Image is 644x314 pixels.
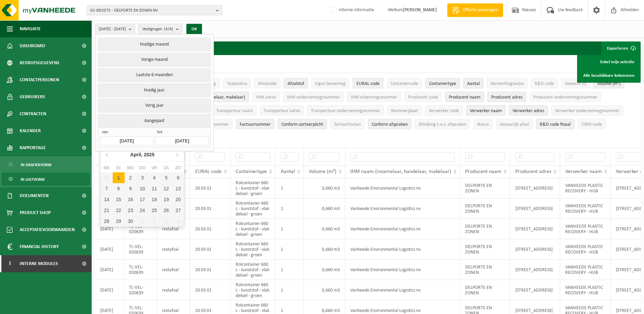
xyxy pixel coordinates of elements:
div: wo [125,164,136,171]
button: FactuurnummerFactuurnummer: Activate to sort [236,119,274,129]
span: Verwerker ondernemingsnummer [555,108,620,114]
a: Alle beschikbare kolommen [578,69,640,82]
button: NummerplaatNummerplaat: Activate to sort [387,105,422,116]
span: Factuurnummer [240,122,271,127]
td: [DATE] [95,178,124,198]
div: do [136,164,148,171]
button: AfvalcodeAfvalcode: Activate to sort [254,78,280,88]
td: restafval [157,219,190,239]
td: TL-VEL-020639 [124,280,157,300]
div: 28 [100,216,112,227]
button: R&D code finaalR&amp;D code finaal: Activate to sort [536,119,574,129]
button: Producent ondernemingsnummerProducent ondernemingsnummer: Activate to sort [530,92,601,102]
span: IHM ondernemingsnummer [287,95,340,100]
td: 20 03 01 [190,198,231,219]
button: IHM erkenningsnummerIHM erkenningsnummer: Activate to sort [347,92,401,102]
div: 21 [100,205,112,216]
span: Verwerker code [429,108,459,114]
td: DELPORTE EN ZONEN [460,219,510,239]
div: 4 [148,172,160,183]
td: Rolcontainer 660 L - kunststof - vlak deksel - groen [231,280,276,300]
span: Gewicht (t) [565,81,586,86]
button: Transporteur ondernemingsnummerTransporteur ondernemingsnummer : Activate to sort [307,105,384,116]
button: Producent adresProducent adres: Activate to sort [487,92,526,102]
span: Interne modules [20,255,58,272]
td: restafval [157,239,190,260]
div: zo [172,164,184,171]
td: VANHEEDE PLASTIC RECOVERY - HUB [560,219,611,239]
span: tot [155,129,208,136]
td: DELPORTE EN ZONEN [460,280,510,300]
button: TaakstatusTaakstatus: Activate to sort [223,78,251,88]
span: Producent adres [491,95,522,100]
button: Huidig jaar [98,84,210,97]
div: 4 [172,216,184,227]
div: 8 [113,183,125,194]
td: Rolcontainer 660 L - kunststof - vlak deksel - groen [231,239,276,260]
button: Huidige maand [98,38,210,51]
a: In grafiekvorm [2,158,90,171]
td: 0,660 m3 [304,280,345,300]
div: 20 [172,194,184,205]
count: (4/4) [164,27,173,31]
button: Eigen benamingEigen benaming: Activate to sort [311,78,349,88]
span: Transporteur adres [264,108,300,114]
span: Taakstatus [227,81,247,86]
td: 20 03 01 [190,260,231,280]
div: 23 [125,205,136,216]
span: Verwerker naam [470,108,502,114]
button: IHM adresIHM adres: Activate to sort [252,92,280,102]
span: Status [477,122,489,127]
td: Vanheede Environmental Logistics nv [345,178,460,198]
div: 3 [160,216,172,227]
td: 0,660 m3 [304,239,345,260]
button: Afwijking t.o.v. afsprakenAfwijking t.o.v. afspraken: Activate to sort [415,119,470,129]
span: Contracten [20,105,46,122]
span: van [100,129,153,136]
span: Verwerker adres [513,108,544,114]
div: 15 [113,194,125,205]
button: Volume (m³)Volume (m³): Activate to sort [593,78,624,88]
div: 19 [160,194,172,205]
div: 30 [125,216,136,227]
div: 6 [172,172,184,183]
td: DELPORTE EN ZONEN [460,198,510,219]
span: IHM naam (inzamelaar, handelaar, makelaar) [350,169,451,174]
button: Transporteur naamTransporteur naam: Activate to sort [213,105,257,116]
td: 1 [276,280,304,300]
span: Producent adres [515,169,551,174]
td: 1 [276,198,304,219]
span: R&D code finaal [540,122,571,127]
span: Containertype [429,81,456,86]
span: Offerte aanvragen [461,7,500,14]
button: CSRD codeCSRD code: Activate to sort [578,119,606,129]
span: Verwerker naam [565,169,602,174]
span: EURAL code [356,81,380,86]
span: Documenten [20,187,49,204]
span: Nummerplaat [391,108,418,114]
td: [DATE] [95,239,124,260]
td: 0,660 m3 [304,178,345,198]
button: Verwerker ondernemingsnummerVerwerker ondernemingsnummer: Activate to sort [551,105,623,116]
div: 2 [125,172,136,183]
div: 14 [100,194,112,205]
span: I [7,255,13,272]
td: [DATE] [95,260,124,280]
span: 01-002075 - DELPORTE EN ZONEN NV [90,5,213,16]
td: [DATE] [95,280,124,300]
span: Volume (m³) [309,169,336,174]
td: VANHEEDE PLASTIC RECOVERY - HUB [560,280,611,300]
span: Containercode [390,81,418,86]
div: 31 [100,172,112,183]
div: 2 [148,216,160,227]
td: 20 03 01 [190,280,231,300]
span: IHM adres [256,95,276,100]
span: Vestigingen [142,24,173,34]
span: Sorteerfouten [334,122,361,127]
button: Verwerker naamVerwerker naam: Activate to sort [466,105,505,116]
td: Rolcontainer 660 L - kunststof - vlak deksel - groen [231,260,276,280]
button: OK [186,24,202,35]
div: 24 [136,205,148,216]
td: Rolcontainer 660 L - kunststof - vlak deksel - groen [231,178,276,198]
div: April, [128,149,157,160]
